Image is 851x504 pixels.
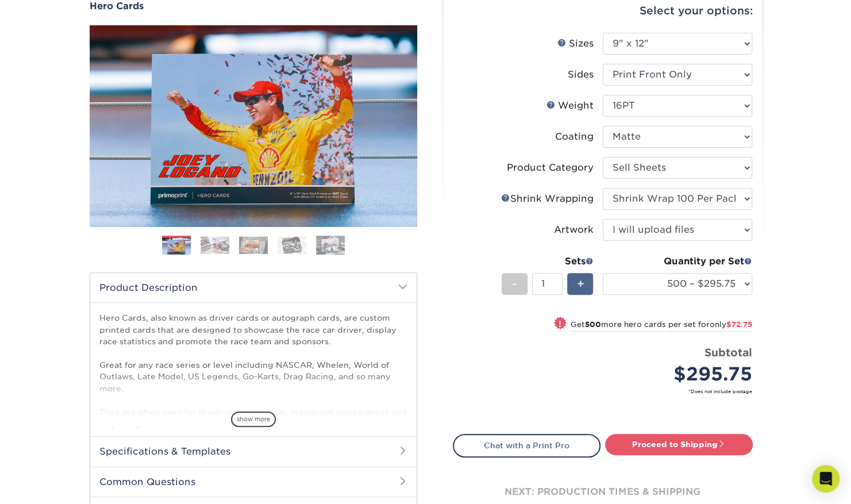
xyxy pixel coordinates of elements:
[704,346,752,359] strong: Subtotal
[585,320,601,329] strong: 500
[278,236,306,254] img: Hero Cards 04
[316,235,345,255] img: Hero Cards 05
[568,68,594,82] div: Sides
[557,37,594,51] div: Sizes
[559,318,561,330] span: !
[512,275,517,293] span: -
[555,130,594,144] div: Coating
[162,237,191,255] img: Hero Cards 01
[605,434,753,455] a: Proceed to Shipping
[90,1,417,11] a: Hero Cards
[462,388,752,395] small: *Does not include postage
[603,255,752,268] div: Quantity per Set
[812,465,840,493] div: Open Intercom Messenger
[90,273,417,302] h2: Product Description
[201,236,229,254] img: Hero Cards 02
[554,223,594,237] div: Artwork
[571,320,752,332] small: Get more hero cards per set for
[90,436,417,466] h2: Specifications & Templates
[239,236,268,254] img: Hero Cards 03
[502,255,594,268] div: Sets
[231,411,276,427] span: show more
[546,99,594,113] div: Weight
[710,320,752,329] span: only
[99,312,407,499] p: Hero Cards, also known as driver cards or autograph cards, are custom printed cards that are desi...
[576,275,584,293] span: +
[507,161,594,175] div: Product Category
[90,467,417,497] h2: Common Questions
[453,434,600,457] a: Chat with a Print Pro
[726,320,752,329] span: $72.75
[501,192,594,206] div: Shrink Wrapping
[611,360,752,388] div: $295.75
[90,23,417,229] img: Hero Cards 01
